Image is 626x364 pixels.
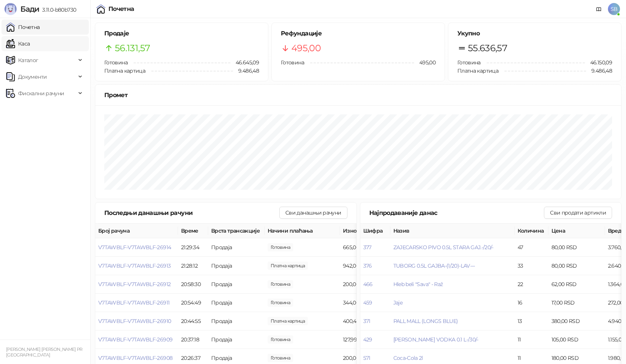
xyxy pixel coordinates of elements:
span: PALL MALL (LONGS BLUE) [393,318,458,324]
h5: Продаје [104,29,259,38]
span: 56.131,57 [115,41,150,55]
td: 380,00 RSD [548,312,605,330]
span: Документи [18,69,47,84]
td: Продаја [208,257,265,275]
button: 429 [363,336,372,343]
h5: Рефундације [281,29,436,38]
span: Фискални рачуни [18,86,64,101]
span: 400,48 [268,317,308,325]
button: ZAJECARSKO PIVO 0.5L STARA GAJ.-/20/- [393,244,493,251]
button: Hleb beli "Sava" - Raž [393,281,443,288]
span: 344,00 [268,299,293,307]
td: 47 [515,238,548,257]
div: Најпродаваније данас [369,208,544,218]
td: 105,00 RSD [548,330,605,349]
button: V7TAWBLF-V7TAWBLF-26914 [98,244,171,251]
span: SB [608,3,620,15]
button: V7TAWBLF-V7TAWBLF-26912 [98,281,171,288]
span: 46.645,09 [230,58,259,67]
span: 200,00 [268,280,293,288]
div: Промет [104,90,612,100]
td: 13 [515,312,548,330]
button: 376 [363,262,372,269]
span: 942,00 [268,262,308,270]
td: 20:54:49 [178,294,208,312]
td: 942,00 RSD [340,257,396,275]
a: Каса [6,36,30,51]
span: 9.486,48 [233,67,259,75]
td: 62,00 RSD [548,275,605,294]
button: V7TAWBLF-V7TAWBLF-26909 [98,336,172,343]
span: 9.486,48 [586,67,612,75]
button: Сви продати артикли [544,207,612,219]
td: 20:37:18 [178,330,208,349]
td: 33 [515,257,548,275]
span: Бади [20,5,39,14]
th: Начини плаћања [265,224,340,238]
button: Coca-Cola 2l [393,355,423,361]
td: 21:28:12 [178,257,208,275]
button: 466 [363,281,373,288]
div: Почетна [108,6,134,12]
span: V7TAWBLF-V7TAWBLF-26908 [98,355,172,361]
button: 371 [363,318,370,324]
span: 495,00 [414,58,436,67]
button: 459 [363,299,372,306]
button: Сви данашњи рачуни [279,207,347,219]
td: Продаја [208,330,265,349]
button: V7TAWBLF-V7TAWBLF-26911 [98,299,169,306]
button: [PERSON_NAME] VODKA 0.1 L-/30/- [393,336,478,343]
span: 3.11.0-b80b730 [39,6,76,13]
button: V7TAWBLF-V7TAWBLF-26913 [98,262,171,269]
button: TUBORG 0.5L GAJBA-(1/20)-LAV--- [393,262,475,269]
span: 495,00 [291,41,321,55]
td: 22 [515,275,548,294]
td: 21:29:34 [178,238,208,257]
td: 20:58:30 [178,275,208,294]
span: Платна картица [457,67,498,74]
span: Готовина [457,59,481,66]
th: Количина [515,224,548,238]
span: Платна картица [104,67,145,74]
button: V7TAWBLF-V7TAWBLF-26910 [98,318,171,324]
td: 11 [515,330,548,349]
a: Документација [593,3,605,15]
img: Logo [5,3,17,15]
span: 46.150,09 [585,58,612,67]
small: [PERSON_NAME] [PERSON_NAME] PR [GEOGRAPHIC_DATA] [6,347,82,358]
td: 344,00 RSD [340,294,396,312]
td: 127,99 RSD [340,330,396,349]
td: 665,00 RSD [340,238,396,257]
td: 80,00 RSD [548,257,605,275]
td: 16 [515,294,548,312]
th: Назив [390,224,515,238]
th: Шифра [360,224,390,238]
h5: Укупно [457,29,612,38]
td: 80,00 RSD [548,238,605,257]
span: Готовина [104,59,128,66]
td: Продаја [208,312,265,330]
a: Почетна [6,20,40,35]
th: Цена [548,224,605,238]
td: Продаја [208,275,265,294]
td: 400,48 RSD [340,312,396,330]
td: 17,00 RSD [548,294,605,312]
span: Готовина [281,59,304,66]
th: Број рачуна [95,224,178,238]
td: 200,00 RSD [340,275,396,294]
button: Jaje [393,299,402,306]
span: Каталог [18,53,38,68]
td: Продаја [208,238,265,257]
td: Продаја [208,294,265,312]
